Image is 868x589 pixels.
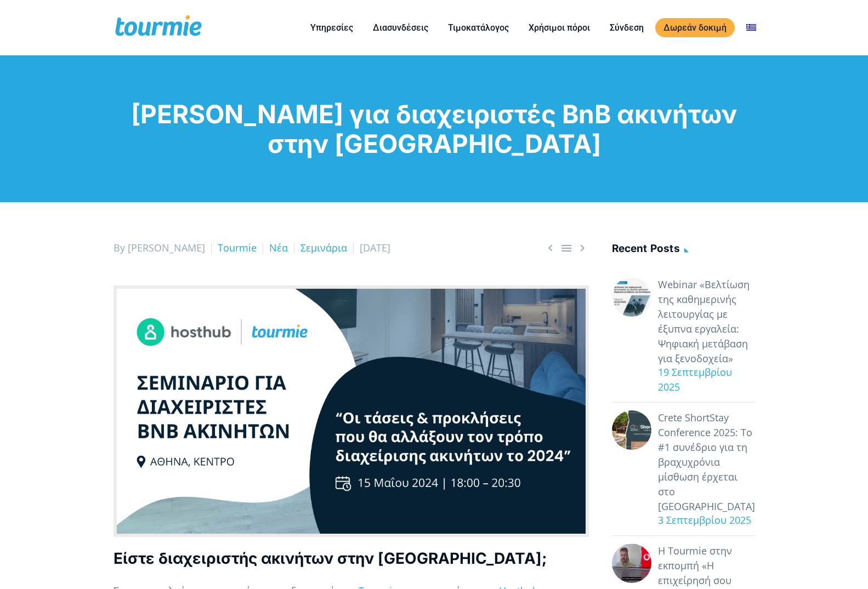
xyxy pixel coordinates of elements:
a: Τιμοκατάλογος [440,21,517,35]
div: 19 Σεπτεμβρίου 2025 [651,365,755,394]
a: Διασυνδέσεις [365,21,436,35]
a: Χρήσιμοι πόροι [520,21,598,35]
span: [DATE] [360,241,390,254]
a:  [576,241,589,255]
a: Αλλαγή σε [738,21,764,35]
a: Νέα [269,241,288,254]
div: 3 Σεπτεμβρίου 2025 [651,513,755,528]
a: Δωρεάν δοκιμή [655,18,735,37]
h1: [PERSON_NAME] για διαχειριστές BnB ακινήτων στην [GEOGRAPHIC_DATA] [114,99,755,158]
span: By [PERSON_NAME] [114,241,205,254]
a: Crete ShortStay Conference 2025: Το #1 συνέδριο για τη βραχυχρόνια μίσθωση έρχεται στο [GEOGRAPHI... [658,410,755,514]
a: Tourmie [218,241,257,254]
h4: Recent posts [612,241,755,259]
a:  [544,241,557,255]
span: Next post [576,241,589,255]
a:  [560,241,573,255]
span: Previous post [544,241,557,255]
h3: Είστε διαχειριστής ακινήτων στην [GEOGRAPHIC_DATA]; [114,548,589,569]
a: Υπηρεσίες [302,21,361,35]
a: Σύνδεση [602,21,652,35]
a: Webinar «Βελτίωση της καθημερινής λειτουργίας με έξυπνα εργαλεία: Ψηφιακή μετάβαση για ξενοδοχεία» [658,277,755,366]
a: Σεμινάρια [300,241,347,254]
